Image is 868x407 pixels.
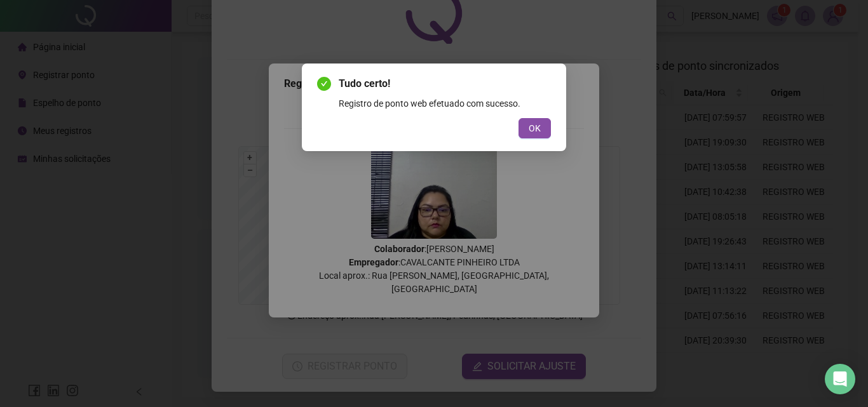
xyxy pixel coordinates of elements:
div: Registro de ponto web efetuado com sucesso. [339,97,551,110]
span: Tudo certo! [339,76,551,91]
span: OK [529,121,541,135]
span: check-circle [317,77,331,91]
button: OK [519,118,551,138]
div: Open Intercom Messenger [825,364,855,394]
